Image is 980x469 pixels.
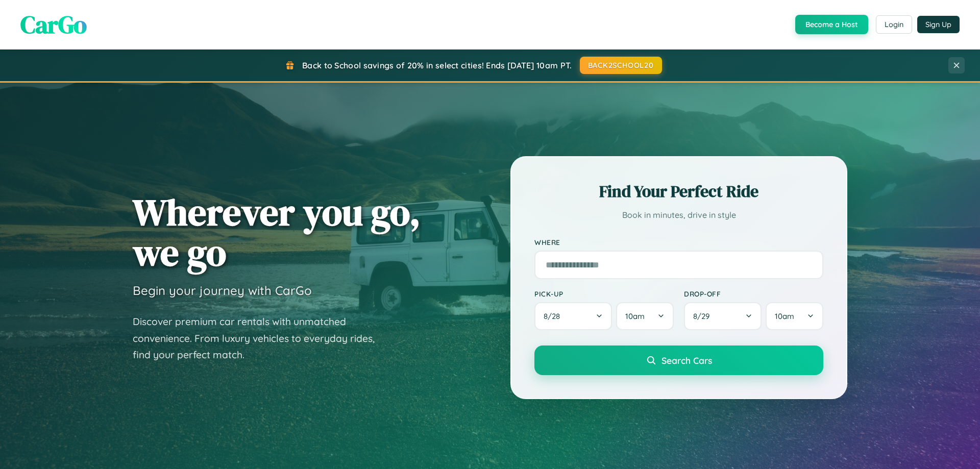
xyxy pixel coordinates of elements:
h1: Wherever you go, we go [133,192,421,273]
span: 8 / 29 [693,311,715,321]
button: 8/29 [684,302,762,330]
span: CarGo [20,8,87,41]
button: 10am [766,302,823,330]
span: 8 / 28 [544,311,565,321]
label: Drop-off [684,289,823,298]
button: Sign Up [917,16,960,33]
button: 10am [616,302,674,330]
button: Search Cars [534,345,823,375]
button: Become a Host [795,15,868,34]
p: Discover premium car rentals with unmatched convenience. From luxury vehicles to everyday rides, ... [133,313,388,363]
h2: Find Your Perfect Ride [534,180,823,203]
span: Search Cars [661,355,712,366]
span: Back to School savings of 20% in select cities! Ends [DATE] 10am PT. [302,60,572,70]
label: Pick-up [534,289,674,298]
button: Login [876,15,912,34]
p: Book in minutes, drive in style [534,208,823,223]
button: 8/28 [534,302,612,330]
button: BACK2SCHOOL20 [580,57,662,74]
h3: Begin your journey with CarGo [133,283,312,298]
span: 10am [625,311,645,321]
span: 10am [775,311,794,321]
label: Where [534,238,823,246]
